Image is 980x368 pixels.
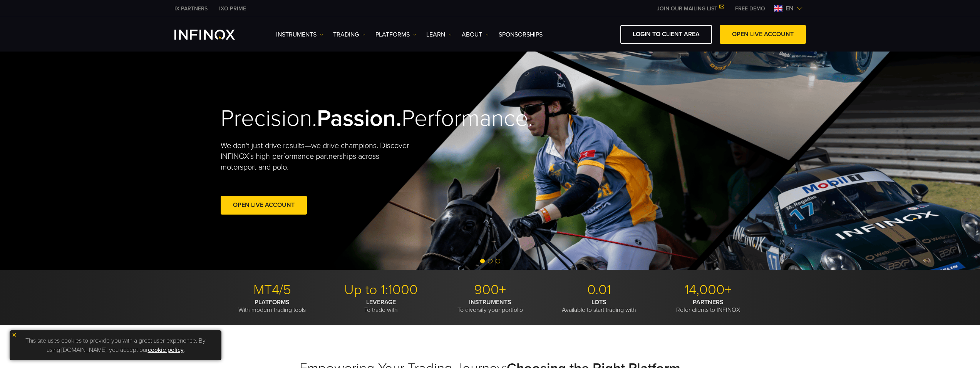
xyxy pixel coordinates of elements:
strong: PARTNERS [693,298,724,306]
img: yellow close icon [12,332,17,338]
a: INFINOX [213,5,252,13]
a: INFINOX [169,5,213,13]
a: Instruments [276,30,323,39]
h2: Precision. Performance. [221,105,463,133]
a: cookie policy [148,346,184,354]
a: OPEN LIVE ACCOUNT [720,25,806,44]
a: LOGIN TO CLIENT AREA [620,25,712,44]
p: To trade with [330,298,433,314]
span: en [782,4,797,13]
p: We don't just drive results—we drive champions. Discover INFINOX’s high-performance partnerships ... [221,140,415,173]
a: PLATFORMS [375,30,417,39]
p: Refer clients to INFINOX [657,298,760,314]
p: MT4/5 [221,281,324,298]
strong: INSTRUMENTS [469,298,511,306]
p: 0.01 [548,281,651,298]
a: INFINOX Logo [174,30,253,40]
strong: Passion. [317,105,402,132]
a: INFINOX MENU [729,5,771,13]
p: Available to start trading with [548,298,651,314]
a: Open Live Account [221,196,307,215]
strong: PLATFORMS [255,298,290,306]
span: Go to slide 2 [488,259,493,263]
strong: LEVERAGE [366,298,396,306]
a: SPONSORSHIPS [499,30,543,39]
strong: LOTS [591,298,606,306]
p: This site uses cookies to provide you with a great user experience. By using [DOMAIN_NAME], you a... [13,334,218,356]
p: To diversify your portfolio [439,298,542,314]
a: JOIN OUR MAILING LIST [651,5,729,12]
p: Up to 1:1000 [330,281,433,298]
p: 900+ [439,281,542,298]
p: 14,000+ [657,281,760,298]
span: Go to slide 3 [496,259,500,263]
a: ABOUT [462,30,489,39]
a: TRADING [333,30,366,39]
p: With modern trading tools [221,298,324,314]
span: Go to slide 1 [480,259,485,263]
a: Learn [426,30,452,39]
